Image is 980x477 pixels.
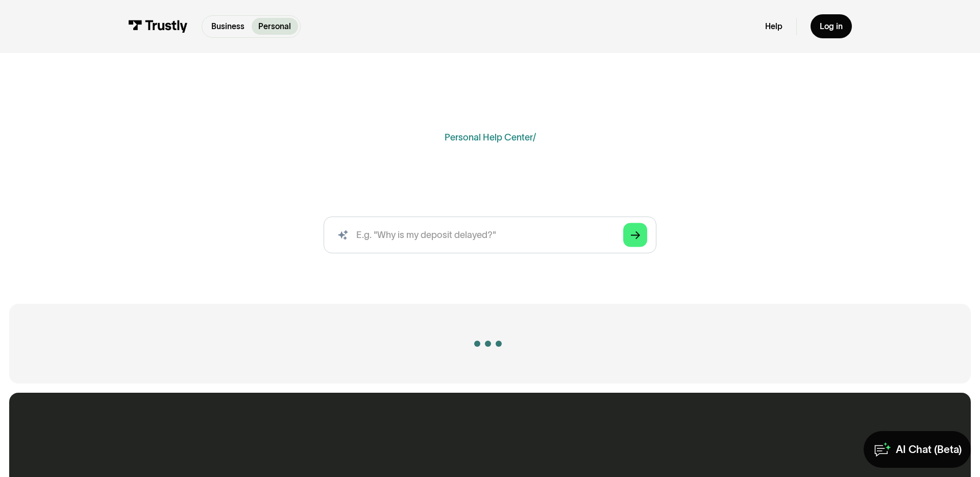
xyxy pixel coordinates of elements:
[896,443,962,456] div: AI Chat (Beta)
[128,20,188,33] img: Trustly Logo
[864,431,971,468] a: AI Chat (Beta)
[252,18,298,35] a: Personal
[445,132,533,142] a: Personal Help Center
[820,21,843,32] div: Log in
[211,20,244,33] p: Business
[258,20,291,33] p: Personal
[324,217,657,253] input: search
[205,18,252,35] a: Business
[811,14,852,38] a: Log in
[533,132,536,142] div: /
[765,21,782,32] a: Help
